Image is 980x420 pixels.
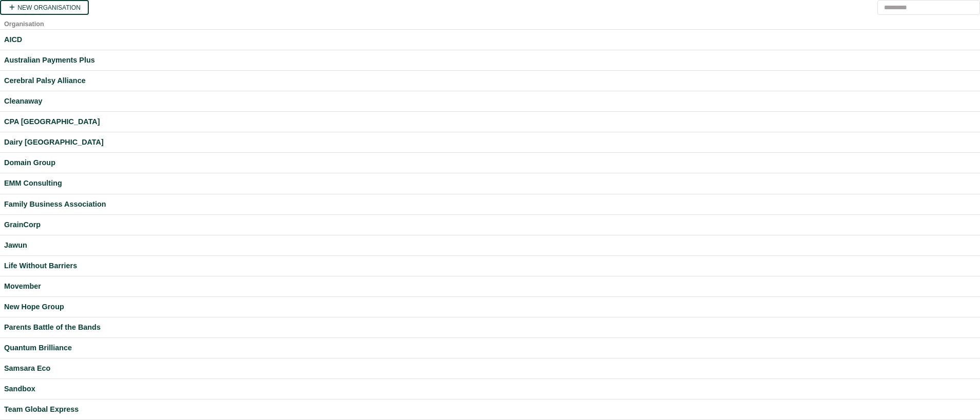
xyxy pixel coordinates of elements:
[4,239,976,251] a: Jawun
[4,219,976,231] a: GrainCorp
[4,177,976,189] a: EMM Consulting
[4,136,976,148] a: Dairy [GEOGRAPHIC_DATA]
[4,95,976,107] a: Cleanaway
[4,157,976,169] a: Domain Group
[4,116,976,128] a: CPA [GEOGRAPHIC_DATA]
[4,260,976,272] a: Life Without Barriers
[4,404,976,415] a: Team Global Express
[4,301,976,313] a: New Hope Group
[4,34,976,46] a: AICD
[4,281,976,292] a: Movember
[4,75,976,87] a: Cerebral Palsy Alliance
[4,322,976,333] a: Parents Battle of the Bands
[4,54,976,66] a: Australian Payments Plus
[4,342,976,354] a: Quantum Brilliance
[4,363,976,374] a: Samsara Eco
[4,383,976,395] a: Sandbox
[4,198,976,210] a: Family Business Association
